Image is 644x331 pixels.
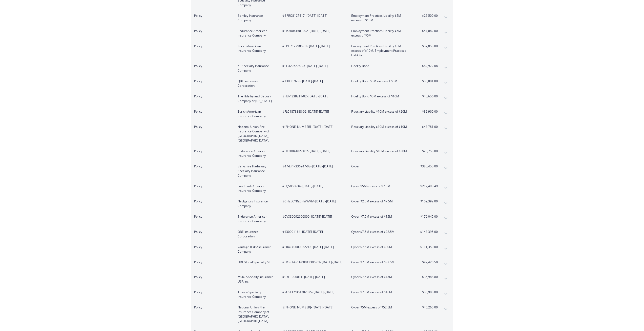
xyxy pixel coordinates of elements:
span: Zurich American Insurance Company [238,109,274,118]
button: expand content [442,275,450,283]
button: expand content [442,94,450,102]
div: PolicyXL Specialty Insurance Company#ELU205278-25- [DATE]-[DATE]Fidelity Bond$82,972.68expand con... [191,61,453,76]
span: The Fidelity and Deposit Company of [US_STATE] [238,94,274,103]
span: Employment Practices Liability $5M excess of $15M [351,13,411,23]
div: PolicyZurich American Insurance Company#FLC1873388-02- [DATE]-[DATE]Fiduciary Liability $10M exce... [191,106,453,121]
span: Navigators Insurance Company [238,199,274,208]
span: Fidelity Bond [351,64,411,68]
div: PolicyNavigators Insurance Company#CH25CYRZ0HWWVIV- [DATE]-[DATE]Cyber $2.5M excess of $7.5M$102,... [191,196,453,211]
span: Policy [194,94,230,99]
button: expand content [442,29,450,37]
span: Fiduciary Liability $10M excess of $20M [351,109,411,114]
span: Cyber $7.5M excess of $22.5M [351,230,411,234]
span: $143,395.00 [419,230,438,234]
div: PolicyEndurance American Insurance Company#CVX30092666800- [DATE]-[DATE]Cyber $7.5M excess of $15... [191,211,453,227]
div: PolicyHDI Global Specialty SE#FRS-H-X-CT-00013396-03- [DATE]-[DATE]Cyber $7.5M excess of $37.5M$9... [191,257,453,272]
span: Fidelity Bond $5M excess of $5M [351,79,411,83]
div: PolicyLandmark American Insurance Company#LQS868634- [DATE]-[DATE]Cyber $5M excess of $7.5M$212,4... [191,181,453,196]
span: Policy [194,245,230,249]
span: #CYE1000011 - [DATE]-[DATE] [282,275,343,279]
span: $58,081.00 [419,79,438,83]
span: Endurance American Insurance Company [238,214,274,223]
span: Landmark American Insurance Company [238,184,274,193]
div: PolicyNational Union Fire Insurance Company of [GEOGRAPHIC_DATA], [GEOGRAPHIC_DATA].#[PHONE_NUMBE... [191,302,453,326]
span: MSIG Specialty Insurance USA Inc. [238,275,274,284]
span: $111,350.00 [419,245,438,249]
div: PolicyMSIG Specialty Insurance USA Inc.#CYE1000011- [DATE]-[DATE]Cyber $7.5M excess of $45M$35,98... [191,272,453,287]
span: Trisura Specialty Insurance Company [238,290,274,299]
span: Policy [194,164,230,169]
button: expand content [442,290,450,298]
span: Cyber $2.5M excess of $7.5M [351,199,411,204]
span: #FLC1873388-02 - [DATE]-[DATE] [282,109,343,114]
span: $179,045.00 [419,214,438,219]
span: $43,781.00 [419,125,438,129]
span: Cyber $7.5M excess of $15M [351,214,411,219]
span: QBE Insurance Corporation [238,230,274,239]
button: expand content [442,64,450,72]
span: XL Specialty Insurance Company [238,64,274,73]
span: $35,988.80 [419,275,438,279]
button: expand content [442,13,450,22]
span: Cyber $5M excess of $52.5M [351,305,411,310]
span: Policy [194,79,230,83]
span: Employment Practices Liability $5M excess of $5M [351,29,411,38]
button: expand content [442,149,450,157]
span: $25,753.00 [419,149,438,153]
span: Policy [194,305,230,310]
span: Fiduciary Liability $10M excess of $10M [351,125,411,129]
span: Endurance American Insurance Company [238,149,274,158]
button: expand content [442,214,450,222]
span: $102,392.00 [419,199,438,204]
span: Cyber $7.5M excess of $30M [351,245,411,249]
span: QBE Insurance Corporation [238,79,274,88]
button: expand content [442,305,450,313]
span: Fidelity Bond $5M excess of $10M [351,94,411,99]
span: $212,493.49 [419,184,438,188]
span: $92,420.50 [419,260,438,265]
div: PolicyEndurance American Insurance Company#FIX30041827402- [DATE]-[DATE]Fiduciary Liability $10M ... [191,146,453,161]
span: #[PHONE_NUMBER] - [DATE]-[DATE] [282,305,343,310]
span: Cyber $5M excess of $7.5M [351,184,411,188]
div: PolicyThe Fidelity and Deposit Company of [US_STATE]#FIB-4338211-02- [DATE]-[DATE]Fidelity Bond $... [191,91,453,106]
span: Policy [194,275,230,279]
span: Cyber [351,164,411,169]
span: Employment Practices Liability $5M excess of $10M, Employment Practices Liability [351,44,411,58]
span: Endurance American Insurance Company [238,29,274,38]
span: #130007633 - [DATE]-[DATE] [282,79,343,83]
span: $32,960.00 [419,109,438,114]
div: PolicyVantage Risk Assurance Company#P04CY0000022213- [DATE]-[DATE]Cyber $7.5M excess of $30M$111... [191,242,453,257]
span: Berkshire Hathaway Specialty Insurance Company [238,164,274,178]
div: PolicyBerkshire Hathaway Specialty Insurance Company#47-EPP-336247-03- [DATE]-[DATE]Cyber$380,455... [191,161,453,181]
button: expand content [442,44,450,52]
button: expand content [442,245,450,253]
span: National Union Fire Insurance Company of [GEOGRAPHIC_DATA], [GEOGRAPHIC_DATA]. [238,125,274,143]
span: Policy [194,290,230,294]
button: expand content [442,109,450,117]
span: $380,455.00 [419,164,438,169]
span: #EPL 7122986-02 - [DATE]-[DATE] [282,44,343,48]
span: Fiduciary Liability $10M excess of $30M [351,149,411,153]
span: $35,988.80 [419,290,438,294]
div: PolicyBerkley Insurance Company#BPRO8127417- [DATE]-[DATE]Employment Practices Liability $5M exce... [191,10,453,26]
span: #BPRO8127417 - [DATE]-[DATE] [282,13,343,18]
div: PolicyQBE Insurance Corporation#130001164- [DATE]-[DATE]Cyber $7.5M excess of $22.5M$143,395.00ex... [191,227,453,242]
span: #FIX30041827402 - [DATE]-[DATE] [282,149,343,153]
button: expand content [442,199,450,207]
span: Berkley Insurance Company [238,13,274,23]
span: $40,656.00 [419,94,438,99]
